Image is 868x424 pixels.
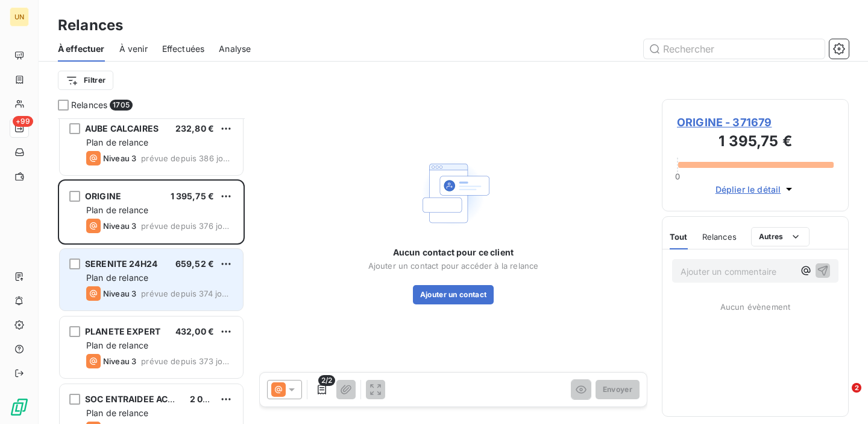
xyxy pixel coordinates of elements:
[58,14,123,36] h3: Relances
[702,232,737,242] span: Relances
[119,43,148,55] span: À venir
[175,326,214,336] span: 432,00 €
[141,221,233,231] span: prévue depuis 376 jours
[175,123,214,133] span: 232,80 €
[103,289,136,298] span: Niveau 3
[86,272,148,283] span: Plan de relance
[85,191,121,201] span: ORIGINE
[415,155,492,232] img: Empty state
[58,71,113,90] button: Filtrer
[85,326,160,336] span: PLANETE EXPERT
[141,153,233,163] span: prévue depuis 386 jours
[720,302,790,312] span: Aucun évènement
[190,394,236,404] span: 2 099,06 €
[86,408,148,418] span: Plan de relance
[318,375,335,386] span: 2/2
[368,261,539,271] span: Ajouter un contact pour accéder à la relance
[677,114,834,130] span: ORIGINE - 371679
[162,43,205,55] span: Effectuées
[596,380,640,399] button: Envoyer
[85,123,159,133] span: AUBE CALCAIRES
[110,100,133,111] span: 1705
[175,259,214,269] span: 659,52 €
[10,7,29,27] div: UN
[85,259,157,269] span: SERENITE 24H24
[675,172,680,181] span: 0
[141,356,233,366] span: prévue depuis 373 jours
[712,182,799,196] button: Déplier le détail
[86,340,148,350] span: Plan de relance
[10,397,29,417] img: Logo LeanPay
[670,232,688,242] span: Tout
[58,43,105,55] span: À effectuer
[852,383,861,393] span: 2
[171,191,215,201] span: 1 395,75 €
[751,227,810,246] button: Autres
[827,383,856,412] iframe: Intercom live chat
[58,118,245,424] div: grid
[413,285,494,304] button: Ajouter un contact
[393,246,514,259] span: Aucun contact pour ce client
[13,116,33,127] span: +99
[644,39,825,59] input: Rechercher
[103,356,136,366] span: Niveau 3
[85,394,266,404] span: SOC ENTRAIDEE ACTION PSYCHOLOGIQUE
[103,221,136,231] span: Niveau 3
[677,130,834,155] h3: 1 395,75 €
[141,289,233,298] span: prévue depuis 374 jours
[219,43,251,55] span: Analyse
[71,99,107,111] span: Relances
[86,137,148,147] span: Plan de relance
[715,183,781,196] span: Déplier le détail
[103,153,136,163] span: Niveau 3
[86,205,148,215] span: Plan de relance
